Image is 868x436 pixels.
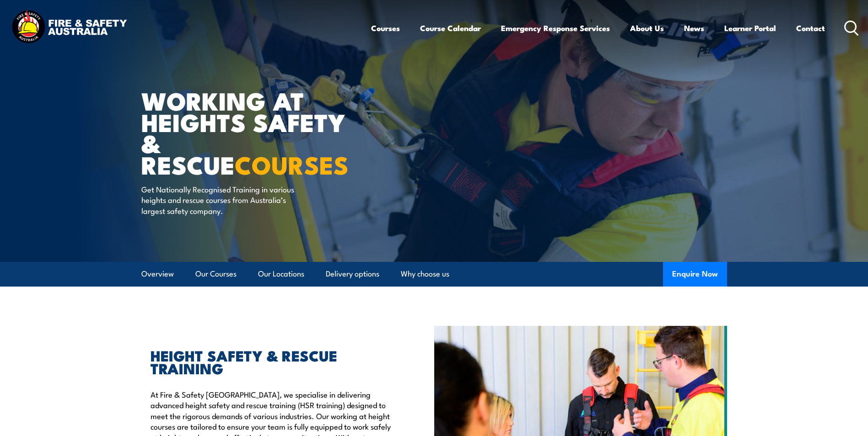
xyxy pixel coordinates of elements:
[326,262,379,286] a: Delivery options
[258,262,304,286] a: Our Locations
[151,349,392,374] h2: HEIGHT SAFETY & RESCUE TRAINING
[724,16,776,40] a: Learner Portal
[141,184,308,216] p: Get Nationally Recognised Training in various heights and rescue courses from Australia’s largest...
[420,16,481,40] a: Course Calendar
[684,16,704,40] a: News
[371,16,400,40] a: Courses
[663,262,727,287] button: Enquire Now
[195,262,237,286] a: Our Courses
[235,145,349,183] strong: COURSES
[630,16,664,40] a: About Us
[796,16,825,40] a: Contact
[141,90,367,175] h1: WORKING AT HEIGHTS SAFETY & RESCUE
[501,16,610,40] a: Emergency Response Services
[401,262,449,286] a: Why choose us
[141,262,174,286] a: Overview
